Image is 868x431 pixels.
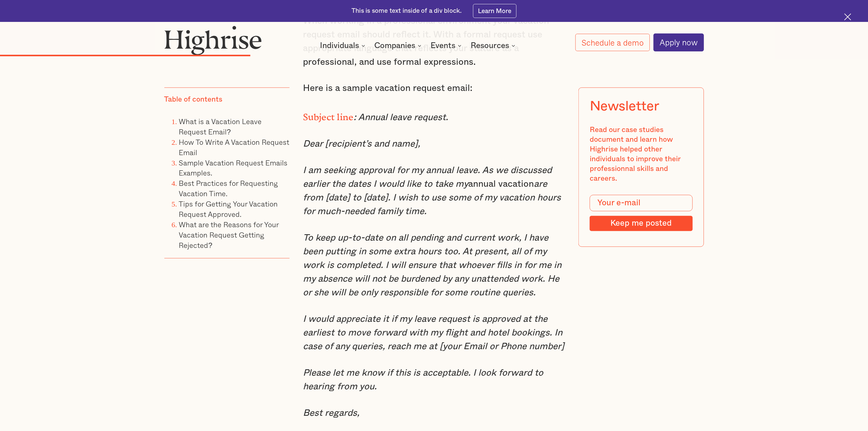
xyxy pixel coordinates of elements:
[303,315,564,351] em: I would appreciate it if my leave request is approved at the earliest to move forward with my fli...
[575,34,650,51] a: Schedule a demo
[354,113,448,122] em: : Annual leave request.
[303,164,565,219] p: annual vacation
[303,112,354,118] strong: Subject line
[471,42,517,49] div: Resources
[654,33,704,51] a: Apply now
[590,195,693,211] input: Your e-mail
[374,42,423,49] div: Companies
[164,26,262,55] img: Highrise logo
[303,82,565,96] p: Here is a sample vacation request email:
[320,42,367,49] div: Individuals
[179,137,290,158] a: How To Write A Vacation Request Email
[471,42,509,49] div: Resources
[303,166,552,189] em: I am seeking approval for my annual leave. As we discussed earlier the dates I would like to take my
[352,7,462,16] div: This is some text inside of a div block.
[179,116,262,137] a: What is a Vacation Leave Request Email?
[303,234,561,297] em: To keep up-to-date on all pending and current work, I have been putting in some extra hours too. ...
[164,95,223,105] div: Table of contents
[590,126,693,184] div: Read our case studies document and learn how Highrise helped other individuals to improve their p...
[303,409,359,418] em: Best regards,
[590,195,693,231] form: Modal Form
[179,157,288,179] a: Sample Vacation Request Emails Examples.
[844,13,851,20] img: Cross icon
[179,198,278,220] a: Tips for Getting Your Vacation Request Approved.
[473,4,516,18] a: Learn More
[431,42,463,49] div: Events
[320,42,359,49] div: Individuals
[374,42,415,49] div: Companies
[303,180,561,216] em: are from [date] to [date]. I wish to use some of my vacation hours for much-needed family time.
[431,42,455,49] div: Events
[179,219,279,251] a: What are the Reasons for Your Vacation Request Getting Rejected?
[179,178,278,199] a: Best Practices for Requesting Vacation Time.
[590,99,659,115] div: Newsletter
[303,369,543,391] em: Please let me know if this is acceptable. I look forward to hearing from you.
[303,140,420,149] em: Dear [recipient’s and name],
[590,216,693,231] input: Keep me posted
